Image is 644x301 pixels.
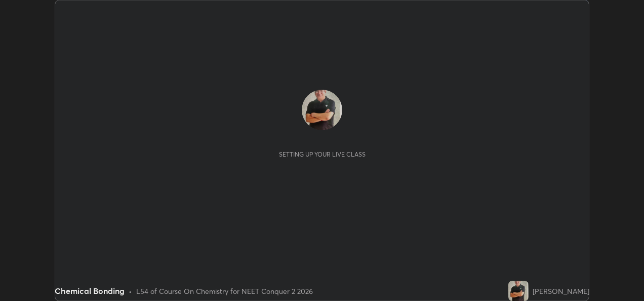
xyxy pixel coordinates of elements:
div: [PERSON_NAME] [533,286,589,296]
div: • [129,286,132,296]
div: L54 of Course On Chemistry for NEET Conquer 2 2026 [136,286,313,296]
div: Chemical Bonding [55,285,125,297]
div: Setting up your live class [279,150,366,158]
img: e6ef48b7254d46eb90a707ca23a8ca9d.jpg [302,90,342,130]
img: e6ef48b7254d46eb90a707ca23a8ca9d.jpg [508,281,529,301]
